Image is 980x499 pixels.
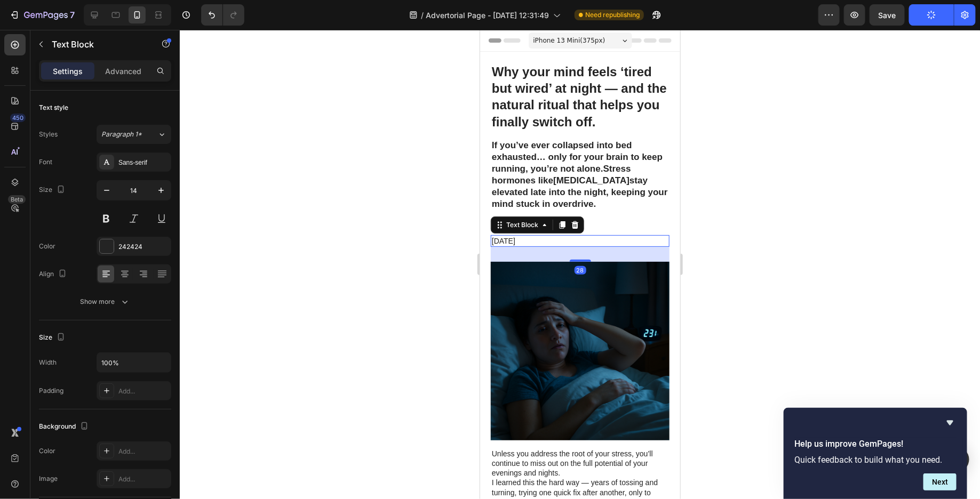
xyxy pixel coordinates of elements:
[97,353,171,372] input: Auto
[12,448,188,477] p: I learned this the hard way — years of tossing and turning, trying one quick fix after another, o...
[923,473,957,490] button: Next question
[53,66,83,77] p: Settings
[39,331,67,345] div: Size
[794,416,957,490] div: Help us improve GemPages!
[480,30,680,499] iframe: Design area
[118,242,169,252] div: 242424
[870,4,905,26] button: Save
[879,11,896,20] span: Save
[10,114,26,122] div: 450
[39,386,63,396] div: Padding
[39,292,171,311] button: Show more
[585,10,640,20] span: Need republishing
[794,438,957,450] h2: Help us improve GemPages!
[39,474,58,484] div: Image
[944,416,957,429] button: Hide survey
[39,183,67,197] div: Size
[70,9,75,21] p: 7
[39,242,55,251] div: Color
[39,358,57,367] div: Width
[105,66,141,77] p: Advanced
[97,125,171,144] button: Paragraph 1*
[4,4,79,26] button: 7
[101,130,142,139] span: Paragraph 1*
[39,157,52,167] div: Font
[118,158,169,167] div: Sans-serif
[39,103,68,112] div: Text style
[39,446,55,456] div: Color
[118,474,169,484] div: Add...
[39,130,58,139] div: Styles
[39,267,69,281] div: Align
[118,447,169,456] div: Add...
[794,455,957,465] p: Quick feedback to build what you need.
[421,10,424,21] span: /
[201,4,244,26] div: Undo/Redo
[52,38,142,51] p: Text Block
[118,387,169,396] div: Add...
[426,10,549,21] span: Advertorial Page - [DATE] 12:31:49
[8,195,26,204] div: Beta
[81,296,130,307] div: Show more
[39,420,91,434] div: Background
